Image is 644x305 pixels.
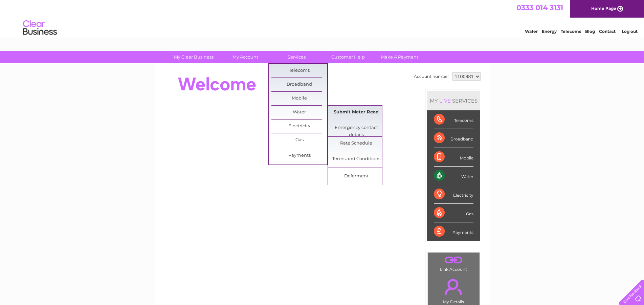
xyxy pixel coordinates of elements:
a: Gas [271,133,327,147]
a: Blog [585,29,595,34]
a: Submit Meter Read [328,106,384,119]
div: Water [434,167,473,185]
a: Services [269,51,325,63]
td: Account number [412,71,451,82]
a: Electricity [271,119,327,133]
div: Clear Business is a trading name of Verastar Limited (registered in [GEOGRAPHIC_DATA] No. 3667643... [162,4,482,33]
a: Emergency contact details [328,121,384,135]
a: Rate Schedule [328,137,384,150]
a: Telecoms [271,64,327,78]
img: logo.png [23,18,57,38]
div: Gas [434,204,473,222]
a: Log out [622,29,638,34]
div: Telecoms [434,110,473,129]
a: Customer Help [320,51,376,63]
a: 0333 014 3131 [516,3,563,12]
a: Mobile [271,92,327,105]
a: Energy [542,29,557,34]
a: My Clear Business [166,51,222,63]
div: LIVE [438,97,452,104]
div: Payments [434,222,473,241]
td: Link Account [427,252,480,274]
a: Payments [271,149,327,162]
a: . [429,254,478,266]
a: Contact [599,29,616,34]
div: Electricity [434,185,473,204]
a: Water [271,106,327,119]
a: Water [525,29,538,34]
a: Telecoms [561,29,581,34]
a: . [429,275,478,299]
a: Make A Payment [372,51,427,63]
div: Broadband [434,129,473,148]
a: My Account [217,51,273,63]
div: Mobile [434,148,473,167]
a: Deferment [328,170,384,183]
a: Broadband [271,78,327,91]
div: MY SERVICES [427,91,480,110]
a: Terms and Conditions [328,152,384,166]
